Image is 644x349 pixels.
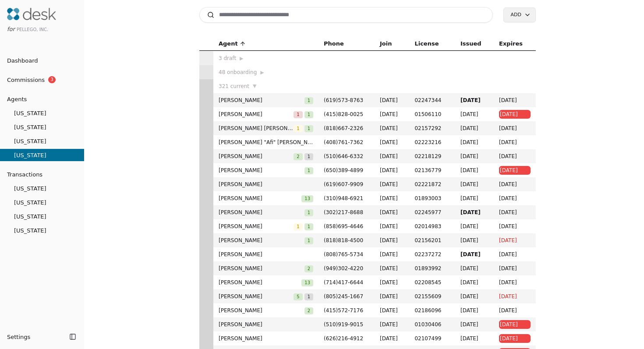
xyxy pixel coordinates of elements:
button: 1 [304,166,313,175]
span: [PERSON_NAME] [219,278,301,287]
span: 02221872 [414,180,450,189]
span: 13 [301,195,313,202]
span: [DATE] [380,124,404,133]
button: 1 [304,110,313,119]
button: 13 [301,278,313,287]
span: [DATE] [460,166,488,175]
span: [DATE] [380,250,404,259]
button: 1 [304,96,313,105]
span: ▼ [253,82,256,90]
span: [DATE] [499,264,531,273]
span: 2 [294,153,302,160]
span: ( 805 ) 245 - 1667 [324,293,363,300]
span: [PERSON_NAME] [219,264,304,273]
span: 01893003 [414,194,450,203]
span: [PERSON_NAME] [219,222,294,231]
span: ( 858 ) 695 - 4646 [324,223,363,229]
span: 02237272 [414,250,450,259]
span: 01030406 [414,320,450,329]
span: [DATE] [460,194,488,203]
span: [DATE] [500,166,530,175]
span: 2 [304,307,313,314]
span: [DATE] [499,194,531,203]
button: 1 [304,222,313,231]
span: [DATE] [380,110,404,119]
span: [DATE] [460,278,488,287]
span: 02245977 [414,208,450,217]
span: 1 [304,125,313,132]
span: [DATE] [499,306,531,315]
button: 2 [294,152,302,161]
span: [DATE] [460,110,488,119]
span: 02247344 [414,96,450,105]
span: [PERSON_NAME] [219,250,313,259]
span: [DATE] [460,306,488,315]
span: [DATE] [380,236,404,245]
span: Agent [219,39,238,49]
span: [PERSON_NAME] [219,194,301,203]
span: [DATE] [460,180,488,189]
span: ( 415 ) 828 - 0025 [324,111,363,117]
span: [DATE] [500,320,530,329]
span: [DATE] [499,208,531,217]
button: 2 [304,264,313,273]
img: Desk [7,8,56,20]
span: [DATE] [460,250,488,259]
button: 1 [294,124,302,133]
span: ( 619 ) 607 - 9909 [324,181,363,187]
span: ( 310 ) 948 - 6921 [324,195,363,201]
button: Add [503,7,536,22]
button: 1 [294,110,302,119]
span: [DATE] [460,320,488,329]
button: 1 [304,124,313,133]
span: License [414,39,439,49]
span: 2 [304,265,313,272]
span: 1 [294,125,302,132]
span: [DATE] [460,208,488,217]
span: 02223216 [414,138,450,147]
span: [DATE] [380,152,404,161]
span: [PERSON_NAME] [219,208,304,217]
span: 02218129 [414,152,450,161]
span: 1 [304,111,313,118]
span: [DATE] [499,96,531,105]
span: [PERSON_NAME] [219,292,294,301]
span: [DATE] [460,334,488,343]
span: 1 [304,97,313,104]
span: [DATE] [460,236,488,245]
span: for [7,26,15,32]
span: 02014983 [414,222,450,231]
span: [DATE] [380,208,404,217]
span: [PERSON_NAME] [219,320,313,329]
span: [PERSON_NAME] [PERSON_NAME] [219,124,294,133]
span: [DATE] [499,124,531,133]
span: ( 808 ) 765 - 5734 [324,251,363,257]
span: [DATE] [499,138,531,147]
span: [DATE] [460,292,488,301]
span: ( 949 ) 302 - 4220 [324,265,363,271]
span: [DATE] [380,166,404,175]
span: ( 619 ) 573 - 8763 [324,97,363,103]
span: [DATE] [380,96,404,105]
button: 1 [304,236,313,245]
button: Settings [4,330,67,344]
span: 02186096 [414,306,450,315]
span: [DATE] [500,334,530,343]
span: 01506110 [414,110,450,119]
button: 1 [304,152,313,161]
button: 1 [304,292,313,301]
span: ( 510 ) 919 - 9015 [324,321,363,328]
span: ▶ [260,69,264,77]
span: [DATE] [500,110,530,119]
span: [PERSON_NAME] [219,96,304,105]
span: 321 current [219,82,249,91]
span: ( 818 ) 818 - 4500 [324,237,363,243]
span: 1 [294,111,302,118]
span: [DATE] [460,152,488,161]
button: 2 [304,306,313,315]
span: [DATE] [380,264,404,273]
span: Expires [499,39,523,49]
span: [PERSON_NAME] [219,152,294,161]
span: ( 510 ) 646 - 6332 [324,153,363,159]
span: 1 [304,209,313,216]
